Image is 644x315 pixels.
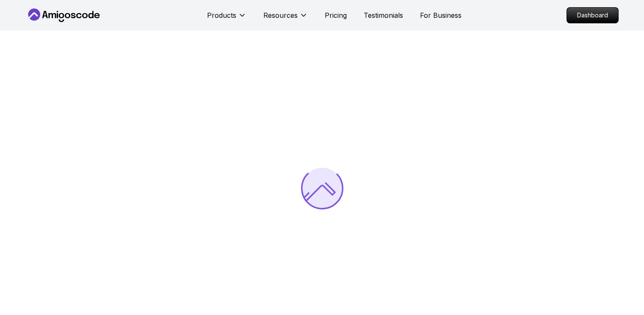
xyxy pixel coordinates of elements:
p: Dashboard [567,8,618,23]
button: Resources [263,10,308,27]
a: Dashboard [567,7,619,23]
button: Products [207,10,246,27]
a: For Business [420,10,462,20]
p: Resources [263,10,298,20]
a: Pricing [325,10,347,20]
p: Products [207,10,236,20]
a: Testimonials [364,10,403,20]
